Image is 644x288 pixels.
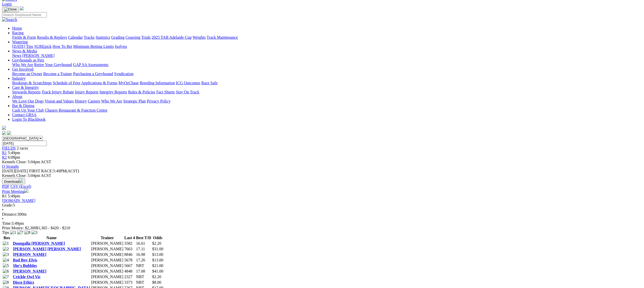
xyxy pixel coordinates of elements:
a: Weights [193,35,206,39]
a: Greyhounds as Pets [12,58,44,62]
a: Bar & Dining [12,104,34,108]
a: Careers [88,99,100,103]
a: Industry [12,76,26,80]
a: She's Bubbles [13,263,37,268]
span: 6:08pm [8,155,20,159]
a: CSV (Excel) [10,184,31,189]
td: [PERSON_NAME] [91,246,123,252]
td: 17.11 [136,246,152,252]
td: NBT [136,280,152,285]
a: Tracks [84,35,95,39]
td: 17.26 [136,258,152,263]
a: How To Bet [53,44,72,49]
a: FIELDS [2,146,16,150]
a: Injury Reports [75,90,98,94]
a: Breeding Information [140,81,175,85]
a: [DATE] Tips [12,44,33,49]
a: Strategic Plan [123,99,146,103]
td: [PERSON_NAME] [91,241,123,246]
button: Toggle navigation [2,7,19,12]
div: Care & Integrity [12,90,642,94]
a: Bad Boy Elvis [13,258,37,262]
span: R1 [2,194,7,198]
td: 4848 [124,269,135,274]
a: Isolynx [115,44,127,49]
span: $41.00 [152,269,163,273]
a: News & Media [12,49,37,53]
span: • [2,208,4,212]
a: Vision and Values [45,99,74,103]
a: Care & Integrity [12,85,39,90]
a: Race Safe [201,81,217,85]
span: 5:49PM(ACST) [29,169,79,173]
th: Trainer [91,235,123,240]
a: Fields & Form [12,35,36,39]
td: [PERSON_NAME] [91,269,123,274]
a: Q Straight [2,164,19,169]
th: Name [13,235,90,240]
a: Cash Up Your Club [12,108,44,112]
a: We Love Our Dogs [12,99,44,103]
img: logo-grsa-white.png [20,6,24,10]
a: Login To Blackbook [12,117,46,121]
td: NBT [136,274,152,279]
td: 16.98 [136,252,152,257]
span: $1,365 - $420 - $210 [36,226,70,230]
a: Applications & Forms [81,81,117,85]
td: 16.61 [136,241,152,246]
td: [PERSON_NAME] [91,252,123,257]
a: Retire Your Greyhound [34,63,72,67]
a: Calendar [68,35,83,39]
td: [PERSON_NAME] [91,274,123,279]
td: 2327 [124,274,135,279]
a: Chasers Restaurant & Function Centre [45,108,107,112]
a: Become an Owner [12,72,42,76]
div: Greyhounds as Pets [12,63,642,67]
span: FIRST RACE: [29,169,53,173]
a: Purchasing a Greyhound [73,72,113,76]
div: About [12,99,642,104]
a: Rules & Policies [128,90,155,94]
a: Privacy Policy [147,99,171,103]
a: Get Involved [12,67,33,71]
a: Statistics [96,35,110,39]
span: 5:49pm [8,151,20,155]
span: Kennels Close: 5:04pm ACST [2,160,51,164]
div: Prize Money: $2,300 [2,226,642,230]
a: Minimum Betting Limits [73,44,114,49]
div: Bar & Dining [12,108,642,113]
div: Get Involved [12,72,642,76]
th: Last 4 [124,235,135,240]
th: Odds [152,235,163,240]
a: [PERSON_NAME] [13,252,46,257]
a: Track Maintenance [207,35,238,39]
a: About [12,94,22,99]
a: [PERSON_NAME] [13,269,46,273]
a: Who We Are [12,63,33,67]
img: 6 [3,269,9,274]
td: [PERSON_NAME] [91,263,123,268]
img: 1 [3,241,9,246]
div: 5:49pm [2,221,642,226]
td: NBT [136,263,152,268]
div: Industry [12,81,642,85]
a: ICG Outcomes [176,81,200,85]
td: 3582 [124,241,135,246]
a: Results & Replays [37,35,67,39]
a: SUREpick [34,44,51,49]
span: $13.00 [152,258,163,262]
a: Print Meeting [2,189,28,194]
td: 5678 [124,258,135,263]
a: Disco Ethics [13,280,34,284]
div: Wagering [12,44,642,49]
a: [PERSON_NAME] [PERSON_NAME] [13,247,81,251]
a: [DOMAIN_NAME] [2,198,35,203]
td: 17.08 [136,269,152,274]
div: Kennels Close: 5:04pm ACST [2,173,642,178]
div: Download [2,184,642,189]
a: Track Injury Rebate [41,90,74,94]
a: Racing [12,31,24,35]
a: Trials [141,35,151,39]
img: 3 [3,252,9,257]
img: 2 [3,247,9,251]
